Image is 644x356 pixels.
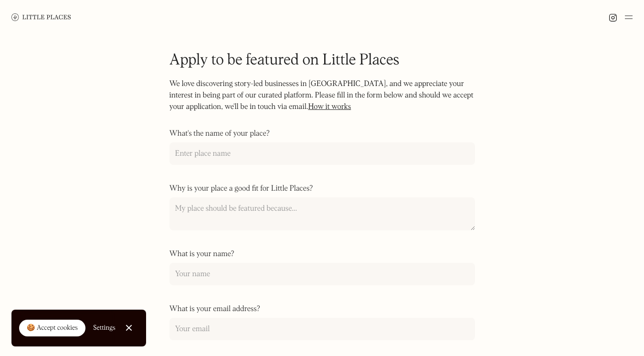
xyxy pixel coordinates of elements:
a: 🍪 Accept cookies [19,320,85,337]
label: What is your email address? [169,304,475,314]
label: What is your name? [169,249,475,259]
label: What's the name of your place? [169,129,475,139]
input: Enter place name [169,142,475,165]
a: Close Cookie Popup [119,318,138,337]
input: Your email [169,318,475,340]
h1: Apply to be featured on Little Places [169,50,475,71]
div: Close Cookie Popup [128,328,129,328]
p: We love discovering story-led businesses in [GEOGRAPHIC_DATA], and we appreciate your interest in... [169,78,475,124]
a: Settings [93,317,116,339]
label: Why is your place a good fit for Little Places? [169,184,475,194]
div: 🍪 Accept cookies [27,324,78,333]
div: Settings [93,324,116,331]
a: How it works [308,103,351,111]
input: Your name [169,263,475,285]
